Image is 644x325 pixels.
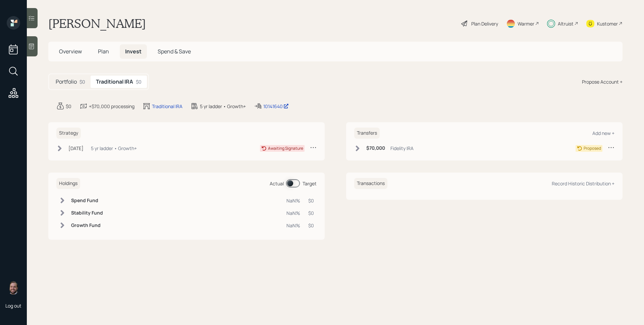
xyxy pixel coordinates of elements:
[56,79,77,85] h5: Portfolio
[152,103,182,110] div: Traditional IRA
[308,197,314,204] div: $0
[286,197,300,204] div: NaN%
[263,103,289,110] div: 10141640
[558,20,574,27] div: Altruist
[354,178,387,189] h6: Transactions
[390,145,414,152] div: Fidelity IRA
[597,20,618,27] div: Kustomer
[98,48,109,55] span: Plan
[68,145,84,152] div: [DATE]
[48,16,146,31] h1: [PERSON_NAME]
[89,103,135,110] div: +$70,000 processing
[79,78,85,85] div: $0
[471,20,498,27] div: Plan Delivery
[308,210,314,217] div: $0
[56,128,81,139] h6: Strategy
[582,78,623,85] div: Propose Account +
[96,79,133,85] h5: Traditional IRA
[366,145,385,151] h6: $70,000
[268,145,303,151] div: Awaiting Signature
[200,103,246,110] div: 5 yr ladder • Growth+
[270,180,284,187] div: Actual
[71,223,103,228] h6: Growth Fund
[303,180,317,187] div: Target
[91,145,137,152] div: 5 yr ladder • Growth+
[71,198,103,203] h6: Spend Fund
[592,130,614,136] div: Add new +
[59,48,82,55] span: Overview
[552,180,614,187] div: Record Historic Distribution +
[158,48,191,55] span: Spend & Save
[136,78,142,85] div: $0
[66,103,71,110] div: $0
[71,210,103,216] h6: Stability Fund
[354,128,380,139] h6: Transfers
[286,222,300,229] div: NaN%
[7,281,20,294] img: james-distasi-headshot.png
[56,178,80,189] h6: Holdings
[584,145,601,151] div: Proposed
[518,20,534,27] div: Warmer
[308,222,314,229] div: $0
[286,210,300,217] div: NaN%
[125,48,142,55] span: Invest
[5,303,21,309] div: Log out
